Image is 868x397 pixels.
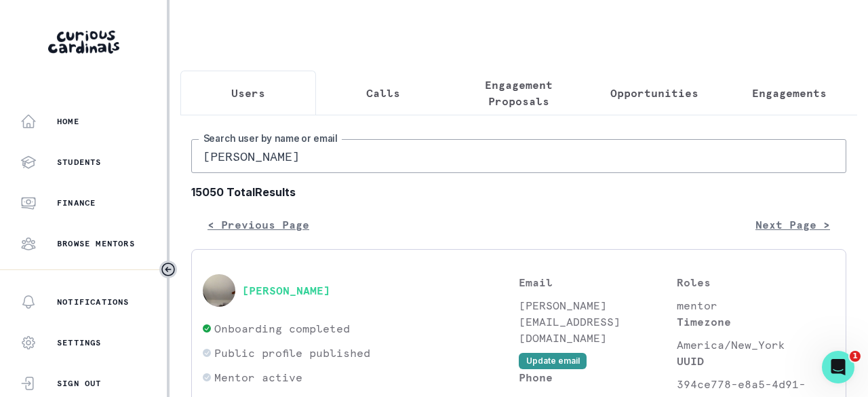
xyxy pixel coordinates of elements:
[610,85,698,101] p: Opportunities
[822,351,854,383] iframe: Intercom live chat
[231,85,265,101] p: Users
[519,353,587,369] button: Update email
[191,211,325,238] button: < Previous Page
[57,157,102,168] p: Students
[519,274,677,290] p: Email
[57,238,135,249] p: Browse Mentors
[462,77,575,109] p: Engagement Proposals
[214,369,302,385] p: Mentor active
[57,116,79,127] p: Home
[366,85,400,101] p: Calls
[57,197,96,208] p: Finance
[191,184,846,200] b: 15050 Total Results
[57,378,102,389] p: Sign Out
[850,351,861,362] span: 1
[677,337,835,353] p: America/New_York
[677,297,835,314] p: mentor
[57,337,102,348] p: Settings
[57,297,130,307] p: Notifications
[519,297,677,346] p: [PERSON_NAME][EMAIL_ADDRESS][DOMAIN_NAME]
[214,320,350,337] p: Onboarding completed
[48,31,119,54] img: Curious Cardinals Logo
[739,211,846,238] button: Next Page >
[677,314,835,330] p: Timezone
[159,261,177,278] button: Toggle sidebar
[242,284,330,297] button: [PERSON_NAME]
[519,369,677,385] p: Phone
[677,274,835,290] p: Roles
[677,353,835,369] p: UUID
[214,345,370,361] p: Public profile published
[752,85,827,101] p: Engagements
